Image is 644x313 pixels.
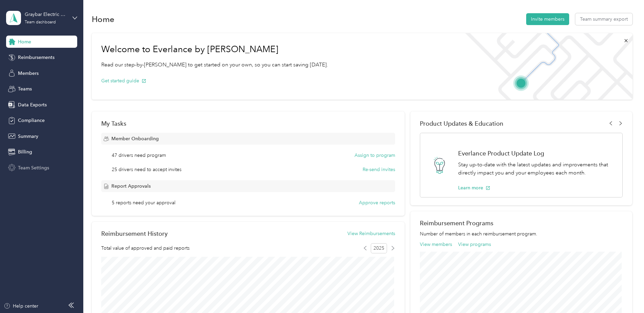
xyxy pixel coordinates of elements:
p: Number of members in each reimbursement program. [420,230,623,237]
p: Stay up-to-date with the latest updates and improvements that directly impact you and your employ... [458,161,615,177]
span: Home [18,38,31,45]
div: Team dashboard [25,20,56,24]
span: Data Exports [18,101,47,108]
button: Assign to program [355,152,395,159]
button: Invite members [526,13,569,25]
span: 2025 [371,243,387,253]
button: Approve reports [359,199,395,206]
span: Member Onboarding [111,135,159,142]
div: Graybar Electric Company, Inc [25,11,67,18]
span: Product Updates & Education [420,120,503,127]
div: My Tasks [101,120,395,127]
span: Teams [18,85,32,92]
span: Report Approvals [111,183,151,190]
button: Help center [4,302,38,310]
span: Total value of approved and paid reports [101,245,190,252]
p: Read our step-by-[PERSON_NAME] to get started on your own, so you can start saving [DATE]. [101,61,328,69]
h1: Welcome to Everlance by [PERSON_NAME] [101,44,328,55]
h1: Everlance Product Update Log [458,150,615,157]
iframe: Everlance-gr Chat Button Frame [606,275,644,313]
span: 47 drivers need program [112,152,166,159]
button: View members [420,241,452,248]
span: Compliance [18,117,45,124]
button: Learn more [458,184,490,191]
button: View programs [458,241,491,248]
button: Team summary export [575,13,632,25]
span: Members [18,70,39,77]
h2: Reimbursement Programs [420,220,623,227]
h2: Reimbursement History [101,230,168,237]
span: 5 reports need your approval [112,199,175,206]
span: Reimbursements [18,54,55,61]
span: Summary [18,133,38,140]
span: Team Settings [18,164,49,171]
button: Get started guide [101,77,146,84]
button: Re-send invites [363,166,395,173]
button: View Reimbursements [347,230,395,237]
img: Welcome to everlance [458,33,632,100]
h1: Home [92,16,114,23]
span: 25 drivers need to accept invites [112,166,181,173]
span: Billing [18,148,32,155]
